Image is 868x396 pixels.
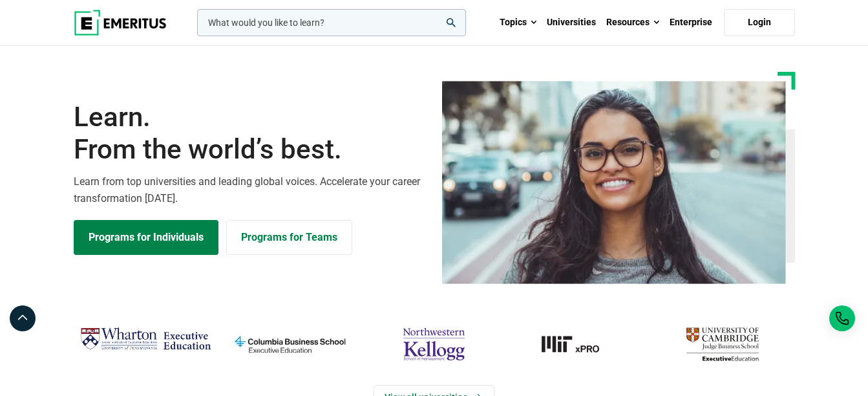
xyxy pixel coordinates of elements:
[224,323,355,366] img: columbia-business-school
[197,9,466,36] input: woocommerce-product-search-field-0
[226,220,352,255] a: Explore for Business
[80,323,211,355] img: Wharton Executive Education
[368,323,500,366] img: northwestern-kellogg
[74,220,218,255] a: Explore Programs
[442,81,786,284] img: Learn from the world's best
[74,173,427,206] p: Learn from top universities and leading global voices. Accelerate your career transformation [DATE].
[513,323,644,366] img: MIT xPRO
[74,101,427,166] h1: Learn.
[74,133,427,166] span: From the world’s best.
[513,323,644,366] a: MIT-xPRO
[657,323,788,366] img: cambridge-judge-business-school
[724,9,795,36] a: Login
